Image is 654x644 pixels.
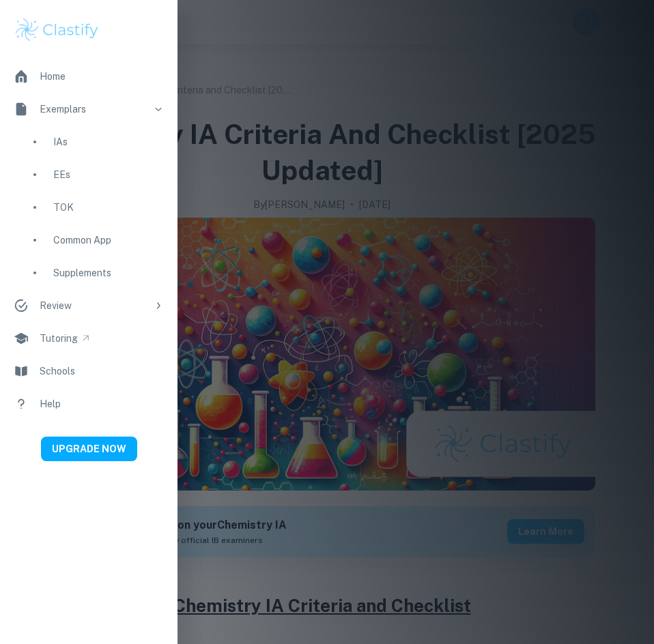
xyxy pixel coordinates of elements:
div: EEs [53,167,164,182]
div: Common App [53,233,164,248]
div: Supplements [53,265,164,280]
div: Tutoring [40,331,78,346]
div: Review [40,298,147,313]
div: TOK [53,200,164,215]
div: Home [40,69,66,84]
div: Help [40,396,61,411]
img: Clastify logo [14,16,100,44]
div: Exemplars [40,102,147,117]
div: Schools [40,364,75,379]
div: IAs [53,134,164,149]
button: UPGRADE NOW [41,437,137,461]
